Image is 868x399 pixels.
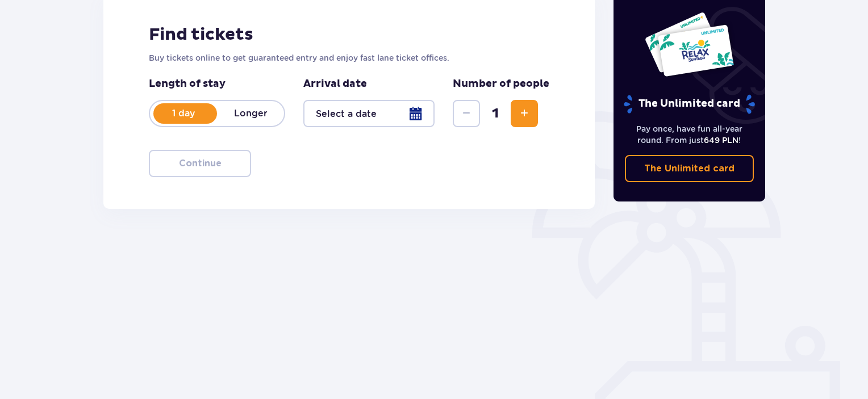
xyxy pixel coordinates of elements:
button: Increase [511,100,538,127]
p: Buy tickets online to get guaranteed entry and enjoy fast lane ticket offices. [149,52,549,64]
span: 1 [482,105,508,122]
img: Two entry cards to Suntago with the word 'UNLIMITED RELAX', featuring a white background with tro... [644,11,735,77]
p: Length of stay [149,77,285,91]
p: Pay once, have fun all-year round. From just ! [625,123,754,146]
p: 1 day [150,107,217,120]
button: Decrease [453,100,480,127]
span: 649 PLN [704,136,738,145]
p: The Unlimited card [644,162,735,175]
p: Continue [179,157,222,170]
a: The Unlimited card [625,155,754,182]
p: The Unlimited card [623,94,756,114]
p: Arrival date [303,77,367,91]
p: Longer [217,107,284,120]
button: Continue [149,150,251,177]
h2: Find tickets [149,24,549,45]
p: Number of people [453,77,549,91]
